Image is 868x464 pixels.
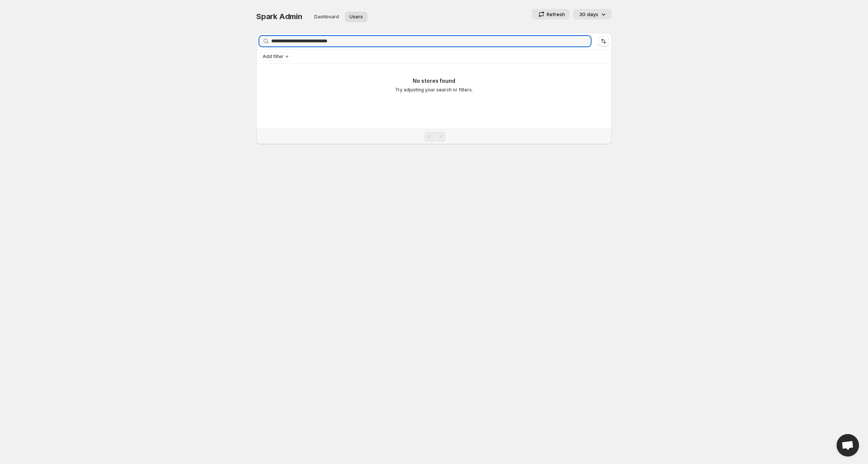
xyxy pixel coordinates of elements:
button: Add filter [259,52,293,61]
button: User management [345,12,367,22]
button: Sort the results [598,36,609,46]
button: Refresh [532,9,569,19]
span: Users [349,14,363,20]
p: Try adjusting your search or filters. [395,87,473,93]
div: Open chat [837,434,859,457]
span: Add filter [263,54,284,60]
span: Dashboard [314,14,339,20]
p: 30 days [579,10,598,18]
button: Dashboard overview [310,12,343,22]
span: Spark Admin [256,12,302,21]
nav: Pagination [256,129,612,144]
p: No stores found [395,77,473,85]
p: Refresh [547,10,565,18]
button: 30 days [573,9,612,19]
